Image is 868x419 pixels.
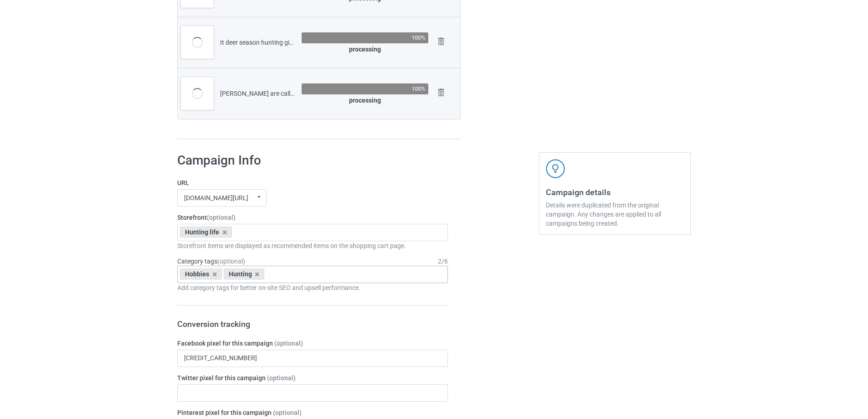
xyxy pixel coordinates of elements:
[546,201,684,228] div: Details were duplicated from the original campaign. Any changes are applied to all campaigns bein...
[177,257,245,266] label: Category tags
[435,35,447,48] img: svg+xml;base64,PD94bWwgdmVyc2lvbj0iMS4wIiBlbmNvZGluZz0iVVRGLTgiPz4KPHN2ZyB3aWR0aD0iMjhweCIgaGVpZ2...
[267,374,296,382] span: (optional)
[177,373,448,383] label: Twitter pixel for this campaign
[438,257,448,266] div: 2 / 6
[411,86,426,92] div: 100%
[217,258,245,265] span: (optional)
[302,96,428,105] div: processing
[177,283,448,292] div: Add category tags for better on-site SEO and upsell performance.
[177,339,448,348] label: Facebook pixel for this campaign
[184,195,248,201] div: [DOMAIN_NAME][URL]
[180,227,232,238] div: Hunting life
[180,269,222,279] div: Hobbies
[273,409,302,416] span: (optional)
[177,213,448,222] label: Storefront
[302,45,428,54] div: processing
[220,38,295,47] div: It deer season hunting gift.png
[546,159,565,178] img: svg+xml;base64,PD94bWwgdmVyc2lvbj0iMS4wIiBlbmNvZGluZz0iVVRGLTgiPz4KPHN2ZyB3aWR0aD0iNDJweCIgaGVpZ2...
[177,408,448,417] label: Pinterest pixel for this campaign
[411,35,426,41] div: 100%
[435,86,447,99] img: svg+xml;base64,PD94bWwgdmVyc2lvbj0iMS4wIiBlbmNvZGluZz0iVVRGLTgiPz4KPHN2ZyB3aWR0aD0iMjhweCIgaGVpZ2...
[224,269,265,279] div: Hunting
[207,214,236,221] span: (optional)
[177,319,448,329] h3: Conversion tracking
[274,340,303,347] span: (optional)
[220,89,295,98] div: [PERSON_NAME] are calling hunting camo.png
[177,178,448,187] label: URL
[177,241,448,250] div: Storefront items are displayed as recommended items on the shopping cart page.
[177,152,448,169] h1: Campaign Info
[546,187,684,197] h3: Campaign details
